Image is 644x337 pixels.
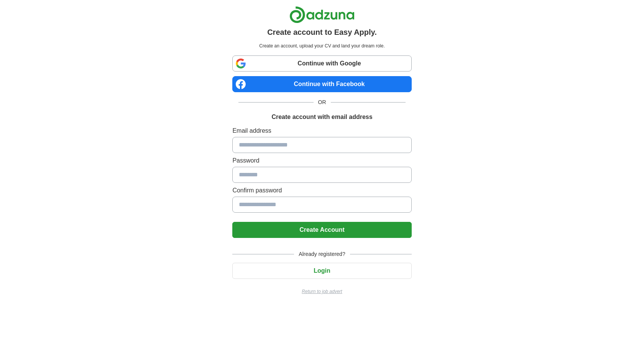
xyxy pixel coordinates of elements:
[232,55,411,72] a: Continue with Google
[232,288,411,295] a: Return to job advert
[232,76,411,92] a: Continue with Facebook
[289,6,355,23] img: Adzuna logo
[267,26,377,38] h1: Create account to Easy Apply.
[232,126,411,135] label: Email address
[232,186,411,195] label: Confirm password
[314,98,331,106] span: OR
[294,250,350,258] span: Already registered?
[232,267,411,274] a: Login
[232,222,411,238] button: Create Account
[232,156,411,165] label: Password
[234,42,410,49] p: Create an account, upload your CV and land your dream role.
[271,112,372,122] h1: Create account with email address
[232,263,411,279] button: Login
